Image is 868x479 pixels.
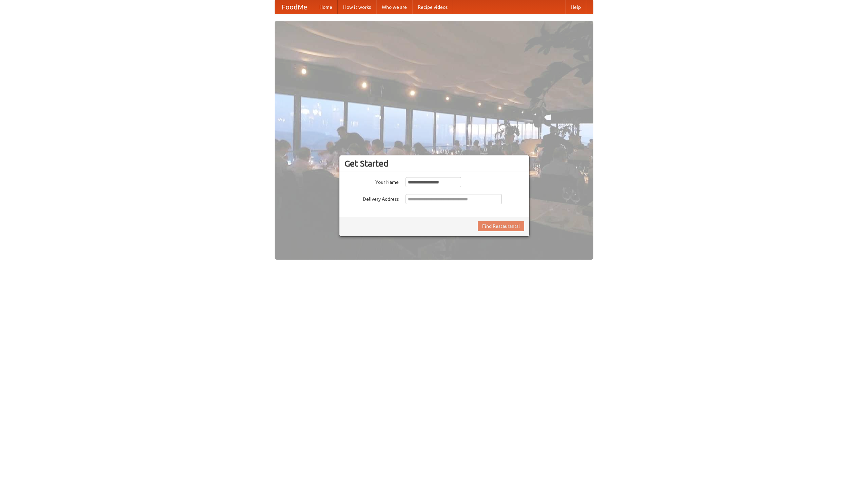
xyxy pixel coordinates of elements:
a: FoodMe [275,0,314,14]
a: How it works [338,0,376,14]
a: Who we are [376,0,412,14]
a: Help [565,0,586,14]
button: Find Restaurants! [478,221,524,231]
a: Home [314,0,338,14]
label: Your Name [344,177,399,186]
label: Delivery Address [344,194,399,202]
a: Recipe videos [412,0,453,14]
h3: Get Started [344,158,524,169]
